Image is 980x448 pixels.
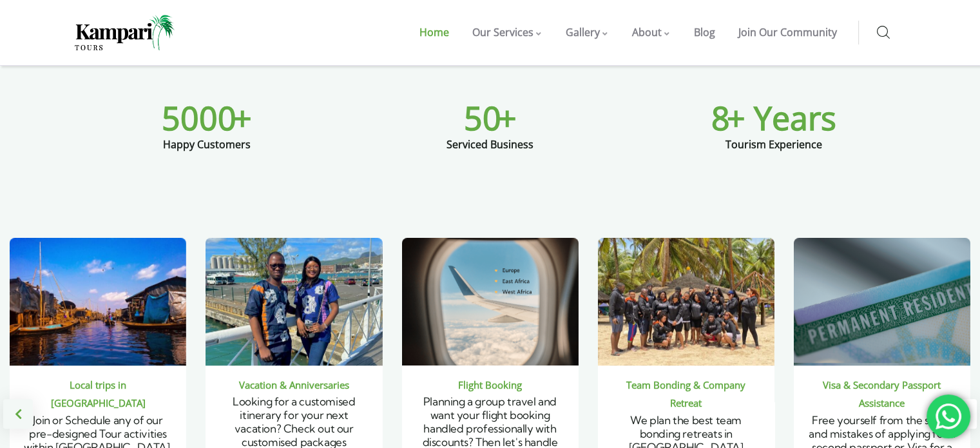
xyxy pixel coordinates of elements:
[632,25,662,39] span: About
[497,96,516,140] span: +
[738,25,837,39] span: Join Our Community
[162,127,250,151] div: Happy Customers
[75,15,175,50] img: Home
[23,376,173,413] div: Local trips in [GEOGRAPHIC_DATA]
[597,238,774,365] img: We plan the best team bonding retreats in Nigeria including Lagos, Ibadan, Enugu, Portharcourt, A...
[233,96,251,140] span: +
[447,127,533,151] div: Serviced Business
[927,394,970,438] div: 'Chat
[610,376,761,413] div: Team Bonding & Company Retreat
[711,96,729,140] span: 8
[807,376,957,413] div: Visa & Secondary Passport Assistance
[794,238,970,365] img: Free yourself from the stress and mistakes of applying for a second passport or Visa for a trip.
[233,394,355,448] span: Looking for a customised itinerary for your next vacation? Check out our customised packages
[10,238,186,365] img: Join or Schedule any of our pre-designed Tour activities within Nigeria.
[472,25,533,39] span: Our Services
[161,96,236,140] span: 5000
[206,238,382,365] img: Looking for a customised itinerary for your next vacation? Check out our customised packages
[401,238,578,365] img: Planning a group travel and want your flight booking handled professionally with discounts? Then ...
[725,127,821,151] div: Tourism Experience
[414,376,565,394] div: Flight Booking
[726,96,836,140] span: + Years
[3,399,33,429] div: Previous slide
[218,376,369,394] div: Vacation & Anniversaries
[419,25,449,39] span: Home
[694,25,715,39] span: Blog
[566,25,600,39] span: Gallery
[463,96,501,140] span: 50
